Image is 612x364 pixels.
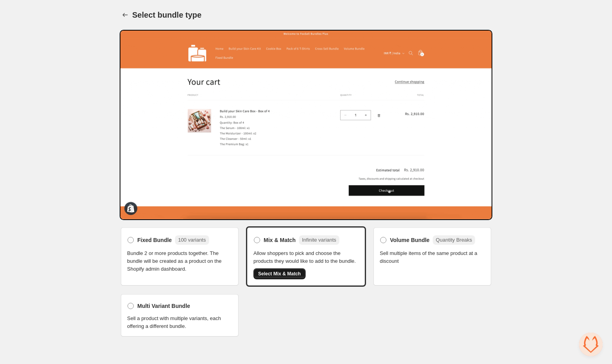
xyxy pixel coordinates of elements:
h1: Select bundle type [132,10,202,20]
button: Select Mix & Match [253,268,306,279]
span: Sell a product with multiple variants, each offering a different bundle. [127,315,232,330]
span: Volume Bundle [390,236,430,244]
span: Select Mix & Match [258,271,301,277]
span: Multi Variant Bundle [137,302,190,310]
span: Sell multiple items of the same product at a discount [380,249,485,265]
div: Open chat [579,333,603,356]
span: Allow shoppers to pick and choose the products they would like to add to the bundle. [253,249,359,265]
span: Fixed Bundle [137,236,172,244]
img: Bundle Preview [120,30,492,220]
span: 100 variants [178,237,206,243]
span: Bundle 2 or more products together. The bundle will be created as a product on the Shopify admin ... [127,249,232,273]
button: Back [120,9,131,20]
span: Mix & Match [264,236,296,244]
span: Infinite variants [302,237,336,243]
span: Quantity Breaks [436,237,472,243]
